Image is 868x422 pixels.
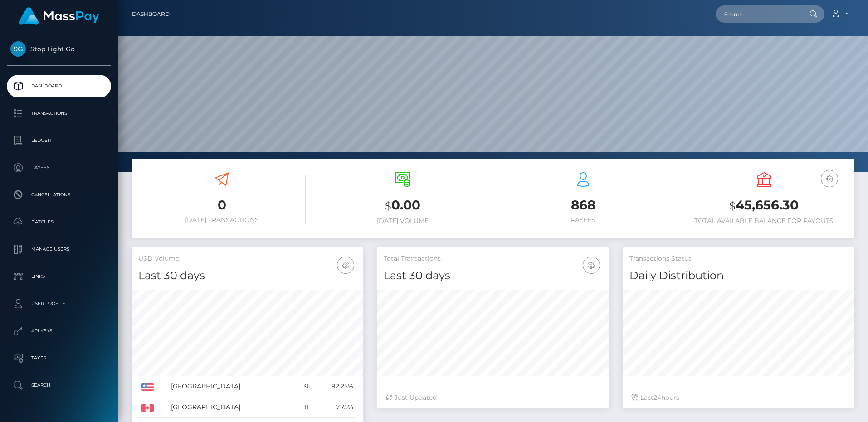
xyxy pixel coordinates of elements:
span: Stop Light Go [7,45,111,53]
h4: Last 30 days [384,268,602,284]
td: 7.75% [312,397,357,418]
p: Dashboard [10,79,107,93]
td: 131 [289,376,312,397]
p: Cancellations [10,188,107,202]
a: Manage Users [7,238,111,261]
img: MassPay Logo [19,7,99,25]
h6: Total Available Balance for Payouts [681,217,848,225]
h6: [DATE] Transactions [138,216,306,224]
a: Links [7,265,111,288]
a: Transactions [7,102,111,125]
h5: USD Volume [138,254,356,263]
a: Ledger [7,129,111,152]
h3: 0 [138,196,306,214]
a: Search [7,374,111,397]
a: Cancellations [7,184,111,206]
p: Ledger [10,134,107,147]
p: User Profile [10,297,107,310]
h4: Daily Distribution [629,268,848,284]
h5: Transactions Status [629,254,848,263]
img: US.png [141,383,154,391]
small: $ [385,199,391,212]
p: Manage Users [10,243,107,256]
p: Transactions [10,107,107,120]
p: Links [10,270,107,283]
h3: 45,656.30 [681,196,848,215]
p: Batches [10,215,107,229]
a: User Profile [7,292,111,315]
a: Batches [7,211,111,233]
div: Last hours [632,393,845,403]
h3: 0.00 [319,196,487,215]
a: Dashboard [7,75,111,97]
small: $ [729,199,736,212]
input: Search... [716,5,801,23]
a: Dashboard [132,5,170,24]
td: 92.25% [312,376,357,397]
p: API Keys [10,324,107,338]
td: 11 [289,397,312,418]
p: Search [10,378,107,392]
img: CA.png [141,404,154,412]
p: Taxes [10,351,107,365]
a: API Keys [7,320,111,342]
p: Payees [10,161,107,175]
a: Payees [7,156,111,179]
h6: [DATE] Volume [319,217,487,225]
td: [GEOGRAPHIC_DATA] [168,376,288,397]
div: Just Updated [386,393,600,403]
h3: 868 [500,196,667,214]
h5: Total Transactions [384,254,602,263]
h6: Payees [500,216,667,224]
td: [GEOGRAPHIC_DATA] [168,397,288,418]
img: Stop Light Go [10,41,26,57]
a: Taxes [7,347,111,369]
h4: Last 30 days [138,268,356,284]
span: 24 [653,393,661,402]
